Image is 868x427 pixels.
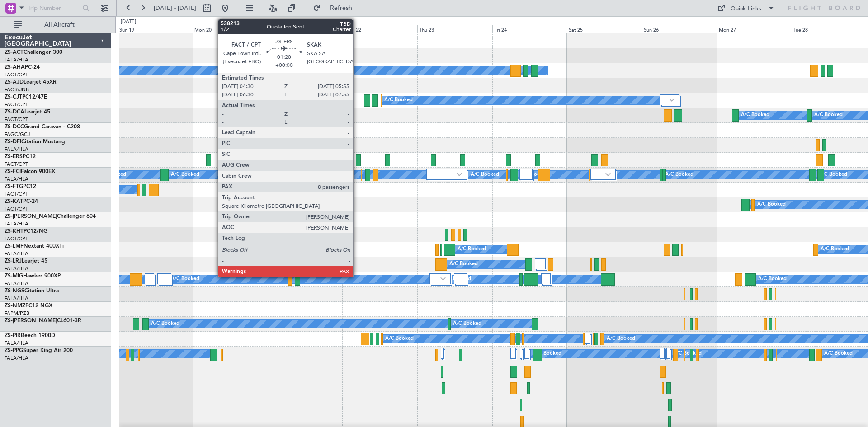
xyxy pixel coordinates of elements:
[5,295,28,302] a: FALA/HLA
[669,98,675,102] img: arrow-gray.svg
[5,139,65,145] a: ZS-DFICitation Mustang
[819,168,847,182] div: A/C Booked
[457,173,462,176] img: arrow-gray.svg
[449,258,478,271] div: A/C Booked
[5,124,24,130] span: ZS-DCC
[5,229,24,234] span: ZS-KHT
[5,80,24,85] span: ZS-AJD
[5,56,28,63] a: FALA/HLA
[5,94,47,100] a: ZS-CJTPC12/47E
[533,347,561,361] div: A/C Booked
[453,317,481,331] div: A/C Booked
[5,176,28,183] a: FALA/HLA
[5,65,25,70] span: ZS-AHA
[5,340,28,347] a: FALA/HLA
[5,184,36,189] a: ZS-FTGPC12
[5,169,55,174] a: ZS-FCIFalcon 900EX
[607,332,635,346] div: A/C Booked
[5,235,28,242] a: FACT/CPT
[5,50,24,55] span: ZS-ACT
[5,146,28,153] a: FALA/HLA
[5,154,23,160] span: ZS-ERS
[5,318,57,324] span: ZS-[PERSON_NAME]
[151,317,179,331] div: A/C Booked
[605,173,611,176] img: arrow-gray.svg
[171,168,199,182] div: A/C Booked
[5,109,24,115] span: ZS-DCA
[5,169,21,174] span: ZS-FCI
[5,191,28,197] a: FACT/CPT
[5,71,28,78] a: FACT/CPT
[520,168,549,182] div: A/C Booked
[792,25,867,33] div: Tue 28
[642,25,717,33] div: Sun 26
[268,25,343,33] div: Tue 21
[5,206,28,212] a: FACT/CPT
[5,288,24,294] span: ZS-NGS
[5,258,22,264] span: ZS-LRJ
[824,347,853,361] div: A/C Booked
[5,161,28,168] a: FACT/CPT
[5,273,61,279] a: ZS-MIGHawker 900XP
[731,5,761,14] div: Quick Links
[758,272,787,286] div: A/C Booked
[10,18,98,32] button: All Aircraft
[121,18,136,26] div: [DATE]
[5,184,23,189] span: ZS-FTG
[5,116,28,123] a: FACT/CPT
[5,333,21,338] span: ZS-PIR
[5,86,29,93] a: FAOR/JNB
[384,94,413,107] div: A/C Booked
[5,109,50,115] a: ZS-DCALearjet 45
[741,108,769,122] div: A/C Booked
[821,243,849,256] div: A/C Booked
[5,154,36,160] a: ZS-ERSPC12
[5,265,28,272] a: FALA/HLA
[5,288,59,294] a: ZS-NGSCitation Ultra
[5,80,57,85] a: ZS-AJDLearjet 45XR
[665,168,693,182] div: A/C Booked
[5,348,23,353] span: ZS-PPG
[5,355,28,361] a: FALA/HLA
[5,221,28,227] a: FALA/HLA
[5,244,24,249] span: ZS-LMF
[673,347,702,361] div: A/C Booked
[5,244,64,249] a: ZS-LMFNextant 400XTi
[417,25,492,33] div: Thu 23
[5,348,73,353] a: ZS-PPGSuper King Air 200
[567,25,642,33] div: Sat 25
[5,280,28,287] a: FALA/HLA
[5,250,28,257] a: FALA/HLA
[154,4,196,12] span: [DATE] - [DATE]
[24,22,95,28] span: All Aircraft
[5,303,52,309] a: ZS-NMZPC12 NGX
[717,25,792,33] div: Mon 27
[118,25,193,33] div: Sun 19
[5,214,96,219] a: ZS-[PERSON_NAME]Challenger 604
[5,124,80,130] a: ZS-DCCGrand Caravan - C208
[5,318,81,324] a: ZS-[PERSON_NAME]CL601-3R
[342,25,417,33] div: Wed 22
[5,303,25,309] span: ZS-NMZ
[322,5,360,11] span: Refresh
[5,199,23,204] span: ZS-KAT
[5,214,57,219] span: ZS-[PERSON_NAME]
[5,101,28,108] a: FACT/CPT
[5,199,38,204] a: ZS-KATPC-24
[712,1,779,15] button: Quick Links
[757,198,786,211] div: A/C Booked
[5,229,47,234] a: ZS-KHTPC12/NG
[5,50,62,55] a: ZS-ACTChallenger 300
[814,108,843,122] div: A/C Booked
[313,168,341,182] div: A/C Booked
[171,272,199,286] div: A/C Booked
[5,273,23,279] span: ZS-MIG
[5,131,30,138] a: FAGC/GCJ
[5,333,55,338] a: ZS-PIRBeech 1900D
[28,1,80,15] input: Trip Number
[471,168,499,182] div: A/C Booked
[458,243,486,256] div: A/C Booked
[309,1,363,15] button: Refresh
[751,198,779,211] div: A/C Booked
[5,310,29,317] a: FAPM/PZB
